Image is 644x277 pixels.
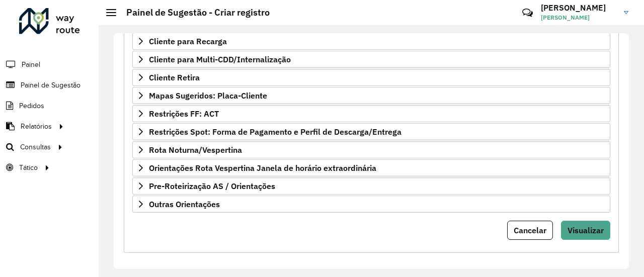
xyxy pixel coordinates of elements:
[517,2,538,24] a: Contato Rápido
[149,55,291,63] span: Cliente para Multi-CDD/Internalização
[132,159,610,176] a: Orientações Rota Vespertina Janela de horário extraordinária
[22,59,40,70] span: Painel
[514,225,546,235] span: Cancelar
[149,146,242,154] span: Rota Noturna/Vespertina
[20,142,51,152] span: Consultas
[507,221,553,240] button: Cancelar
[561,221,610,240] button: Visualizar
[149,110,219,118] span: Restrições FF: ACT
[149,128,401,136] span: Restrições Spot: Forma de Pagamento e Perfil de Descarga/Entrega
[149,37,227,45] span: Cliente para Recarga
[19,101,44,111] span: Pedidos
[541,13,616,22] span: [PERSON_NAME]
[132,196,610,213] a: Outras Orientações
[132,123,610,140] a: Restrições Spot: Forma de Pagamento e Perfil de Descarga/Entrega
[132,177,610,195] a: Pre-Roteirização AS / Orientações
[21,80,80,90] span: Painel de Sugestão
[149,182,275,190] span: Pre-Roteirização AS / Orientações
[132,87,610,104] a: Mapas Sugeridos: Placa-Cliente
[19,162,38,173] span: Tático
[132,69,610,86] a: Cliente Retira
[132,105,610,122] a: Restrições FF: ACT
[132,51,610,68] a: Cliente para Multi-CDD/Internalização
[568,225,604,235] span: Visualizar
[132,141,610,158] a: Rota Noturna/Vespertina
[149,73,200,81] span: Cliente Retira
[132,33,610,50] a: Cliente para Recarga
[149,164,376,172] span: Orientações Rota Vespertina Janela de horário extraordinária
[21,121,52,132] span: Relatórios
[541,3,616,13] h3: [PERSON_NAME]
[116,7,270,18] h2: Painel de Sugestão - Criar registro
[149,91,267,100] span: Mapas Sugeridos: Placa-Cliente
[149,200,220,208] span: Outras Orientações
